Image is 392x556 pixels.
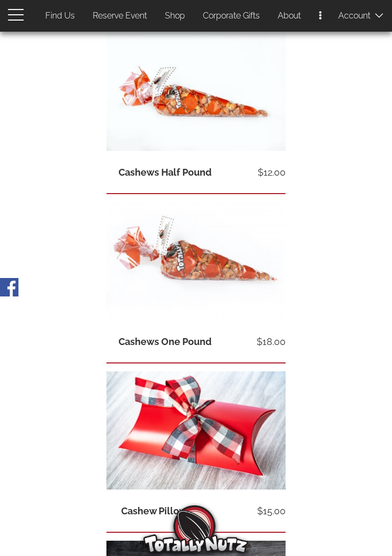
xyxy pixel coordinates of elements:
[106,202,286,320] img: 1 pound of freshly roasted cinnamon glazed cashews in a totally nutz poly bag
[106,33,286,152] img: half pound of cinnamon roasted cashews
[195,6,268,26] a: Corporate Gifts
[119,167,212,178] a: Cashews Half Pound
[106,371,286,491] img: Cashews Pillow Box, Nutz, sugared nuts, sugar and cinnamon cashews, cashews, gift, gift box, nuts...
[37,6,83,26] a: Find Us
[119,336,212,347] a: Cashews One Pound
[157,6,193,26] a: Shop
[270,6,309,26] a: About
[121,505,206,516] a: Cashew Pillow Box
[143,505,249,553] img: Totally Nutz Logo
[85,6,155,26] a: Reserve Event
